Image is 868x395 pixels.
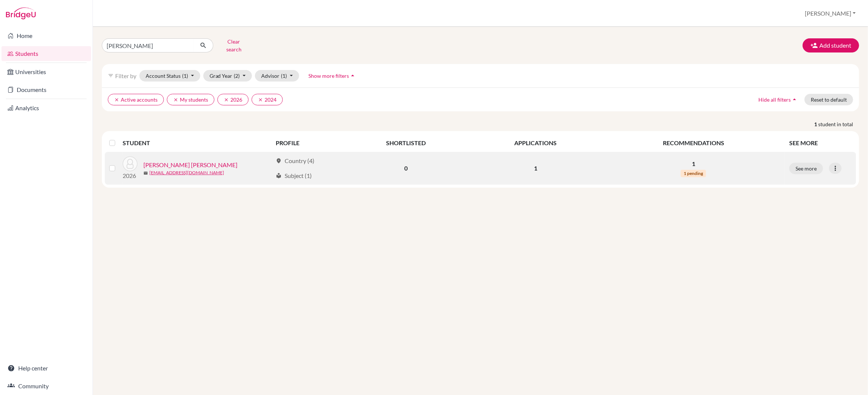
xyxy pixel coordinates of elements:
[234,73,240,79] span: (2)
[276,171,312,180] div: Subject (1)
[1,379,91,394] a: Community
[281,73,287,79] span: (1)
[255,70,299,82] button: Advisor(1)
[1,64,91,79] a: Universities
[814,120,818,128] strong: 1
[785,134,856,152] th: SEE MORE
[108,73,114,79] i: filter_list
[276,156,314,165] div: Country (4)
[258,97,263,102] i: clear
[224,97,229,102] i: clear
[1,82,91,97] a: Documents
[804,94,853,105] button: Reset to default
[752,94,804,105] button: Hide all filtersarrow_drop_up
[758,96,791,103] span: Hide all filters
[115,72,136,79] span: Filter by
[139,70,200,82] button: Account Status(1)
[213,36,255,55] button: Clear search
[1,46,91,61] a: Students
[607,159,780,168] p: 1
[123,171,137,180] p: 2026
[276,158,282,164] span: location_on
[123,134,271,152] th: STUDENT
[6,7,36,19] img: Bridge-U
[114,97,119,102] i: clear
[271,134,343,152] th: PROFILE
[203,70,252,82] button: Grad Year(2)
[143,160,237,169] a: [PERSON_NAME] [PERSON_NAME]
[123,156,137,171] img: PITAMBARE, Charvi Avadhoot
[789,163,823,174] button: See more
[791,96,798,103] i: arrow_drop_up
[308,73,349,79] span: Show more filters
[102,38,194,52] input: Find student by name...
[343,134,469,152] th: SHORTLISTED
[681,170,706,177] span: 1 pending
[469,152,602,185] td: 1
[143,171,148,175] span: mail
[276,173,282,179] span: local_library
[349,72,356,79] i: arrow_drop_up
[1,28,91,43] a: Home
[108,94,164,105] button: clearActive accounts
[602,134,785,152] th: RECOMMENDATIONS
[149,169,224,176] a: [EMAIL_ADDRESS][DOMAIN_NAME]
[1,361,91,376] a: Help center
[803,38,859,52] button: Add student
[818,120,859,128] span: student in total
[173,97,178,102] i: clear
[217,94,249,105] button: clear2026
[801,6,859,20] button: [PERSON_NAME]
[469,134,602,152] th: APPLICATIONS
[302,70,363,82] button: Show more filtersarrow_drop_up
[343,152,469,185] td: 0
[167,94,214,105] button: clearMy students
[182,73,188,79] span: (1)
[1,101,91,115] a: Analytics
[252,94,283,105] button: clear2024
